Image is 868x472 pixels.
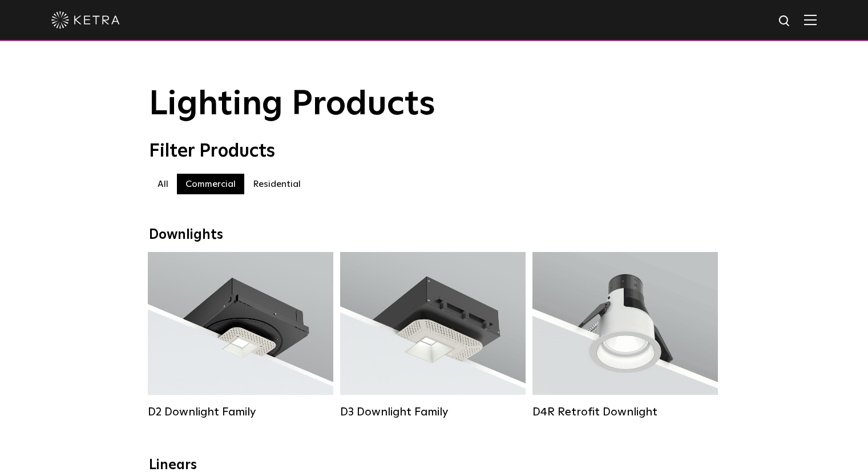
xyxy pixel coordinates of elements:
div: Downlights [149,227,720,243]
div: D3 Downlight Family [340,405,526,419]
div: Filter Products [149,141,720,162]
div: D4R Retrofit Downlight [532,405,718,419]
span: Lighting Products [149,87,435,122]
a: D2 Downlight Family Lumen Output:1200Colors:White / Black / Gloss Black / Silver / Bronze / Silve... [148,252,333,419]
a: D3 Downlight Family Lumen Output:700 / 900 / 1100Colors:White / Black / Silver / Bronze / Paintab... [340,252,526,419]
div: D2 Downlight Family [148,405,333,419]
label: All [149,174,177,194]
img: ketra-logo-2019-white [51,11,120,29]
label: Commercial [177,174,244,194]
label: Residential [244,174,309,194]
img: Hamburger%20Nav.svg [804,14,817,25]
a: D4R Retrofit Downlight Lumen Output:800Colors:White / BlackBeam Angles:15° / 25° / 40° / 60°Watta... [532,252,718,419]
img: search icon [778,14,792,29]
